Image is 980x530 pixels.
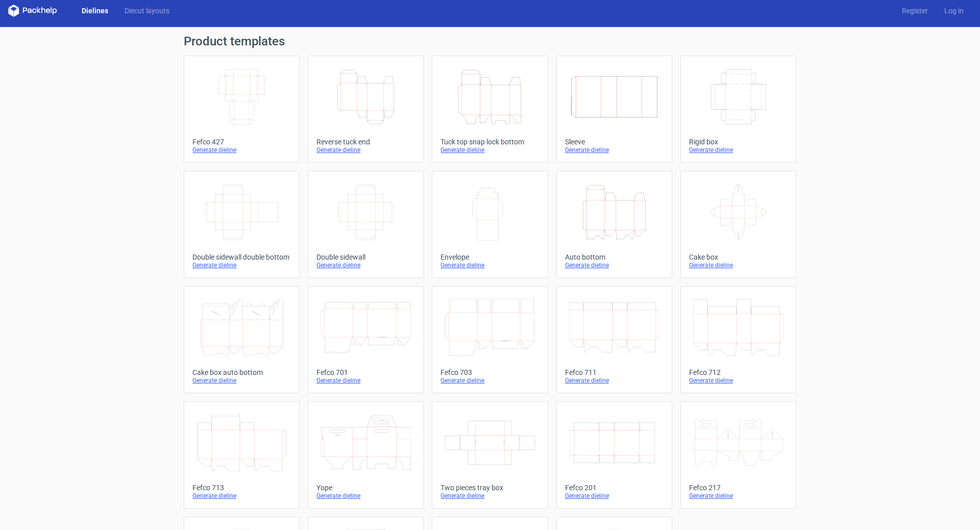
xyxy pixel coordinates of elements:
a: Fefco 201Generate dieline [556,401,672,509]
div: Generate dieline [440,376,539,385]
a: Fefco 711Generate dieline [556,286,672,393]
a: Cake boxGenerate dieline [680,171,796,278]
div: Fefco 713 [192,484,291,492]
a: Auto bottomGenerate dieline [556,171,672,278]
div: Generate dieline [689,492,788,500]
div: Tuck top snap lock bottom [440,138,539,146]
a: EnvelopeGenerate dieline [432,171,548,278]
div: Generate dieline [192,492,291,500]
div: Rigid box [689,138,788,146]
div: Fefco 712 [689,368,788,376]
div: Double sidewall [316,253,415,261]
div: Auto bottom [565,253,664,261]
a: YopeGenerate dieline [308,401,424,509]
a: Two pieces tray boxGenerate dieline [432,401,548,509]
div: Fefco 703 [440,368,539,376]
div: Fefco 701 [316,368,415,376]
div: Generate dieline [192,261,291,269]
div: Generate dieline [316,492,415,500]
div: Reverse tuck end [316,138,415,146]
div: Generate dieline [440,492,539,500]
a: Cake box auto bottomGenerate dieline [184,286,300,393]
a: Fefco 713Generate dieline [184,401,300,509]
div: Cake box [689,253,788,261]
a: Log in [936,6,972,16]
div: Generate dieline [192,376,291,385]
a: Rigid boxGenerate dieline [680,56,796,163]
div: Generate dieline [689,261,788,269]
div: Two pieces tray box [440,484,539,492]
div: Generate dieline [689,376,788,385]
div: Generate dieline [565,492,664,500]
h1: Product templates [184,35,796,47]
div: Generate dieline [440,146,539,154]
div: Fefco 427 [192,138,291,146]
div: Fefco 711 [565,368,664,376]
a: Fefco 712Generate dieline [680,286,796,393]
a: Fefco 427Generate dieline [184,56,300,163]
div: Generate dieline [565,376,664,385]
a: Diecut layouts [116,6,178,16]
a: Double sidewall double bottomGenerate dieline [184,171,300,278]
div: Cake box auto bottom [192,368,291,376]
div: Sleeve [565,138,664,146]
div: Generate dieline [440,261,539,269]
a: Dielines [73,6,116,16]
div: Generate dieline [316,146,415,154]
a: Register [894,6,936,16]
a: Tuck top snap lock bottomGenerate dieline [432,56,548,163]
a: Double sidewallGenerate dieline [308,171,424,278]
div: Generate dieline [565,146,664,154]
a: Fefco 217Generate dieline [680,401,796,509]
div: Generate dieline [316,376,415,385]
a: Reverse tuck endGenerate dieline [308,56,424,163]
div: Generate dieline [192,146,291,154]
a: Fefco 701Generate dieline [308,286,424,393]
a: Fefco 703Generate dieline [432,286,548,393]
div: Fefco 201 [565,484,664,492]
div: Yope [316,484,415,492]
div: Double sidewall double bottom [192,253,291,261]
div: Fefco 217 [689,484,788,492]
div: Generate dieline [565,261,664,269]
div: Envelope [440,253,539,261]
a: SleeveGenerate dieline [556,56,672,163]
div: Generate dieline [689,146,788,154]
div: Generate dieline [316,261,415,269]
